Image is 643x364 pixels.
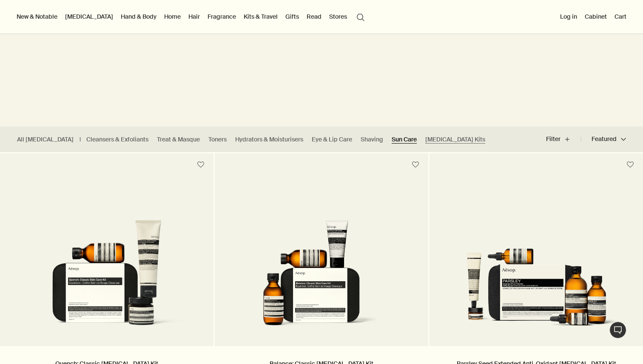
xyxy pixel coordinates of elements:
[392,135,417,144] a: Sun Care
[558,11,579,22] button: Log in
[13,220,201,333] img: Quench Kit
[206,11,238,22] a: Fragrance
[187,11,202,22] a: Hair
[613,11,628,22] button: Cart
[215,176,428,346] a: Image of Aesop Balance Classic Skin Kit
[15,11,59,22] button: New & Notable
[583,11,609,22] a: Cabinet
[86,135,148,144] a: Cleansers & Exfoliants
[17,135,74,144] a: All [MEDICAL_DATA]
[162,11,182,22] a: Home
[284,11,301,22] a: Gifts
[193,157,208,172] button: Save to cabinet
[63,11,115,22] a: [MEDICAL_DATA]
[430,176,643,346] a: Parsley Seed Extended Skin Care kit surrounded by the contents of the kit
[228,220,415,333] img: Image of Aesop Balance Classic Skin Kit
[623,157,638,172] button: Save to cabinet
[305,11,323,22] a: Read
[408,157,423,172] button: Save to cabinet
[425,135,485,144] a: [MEDICAL_DATA] Kits
[609,322,626,339] button: Live Assistance
[581,129,626,150] button: Featured
[327,11,349,22] button: Stores
[312,135,352,144] a: Eye & Lip Care
[157,135,200,144] a: Treat & Masque
[546,129,581,150] button: Filter
[208,135,227,144] a: Toners
[235,135,303,144] a: Hydrators & Moisturisers
[361,135,383,144] a: Shaving
[119,11,158,22] a: Hand & Body
[442,220,630,333] img: Parsley Seed Extended Skin Care kit surrounded by the contents of the kit
[242,11,279,22] a: Kits & Travel
[353,8,368,25] button: Open search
